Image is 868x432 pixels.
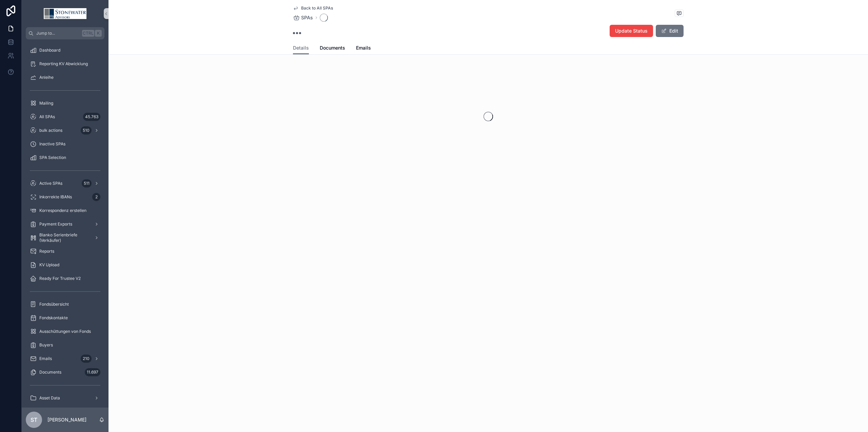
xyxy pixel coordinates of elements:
a: Dashboard [26,44,104,56]
span: Emails [356,44,371,51]
a: Ausschüttungen von Fonds [26,325,104,338]
span: Jump to... [36,31,79,36]
a: Fondsübersicht [26,298,104,310]
a: Ready For Trustee V2 [26,272,104,285]
span: SPA Selection [39,155,66,160]
a: KV Upload [26,259,104,271]
div: 510 [81,126,92,134]
a: SPA Selection [26,151,104,164]
a: Active SPAs511 [26,177,104,190]
span: Documents [320,44,345,51]
span: Buyers [39,342,53,348]
a: Anleihe [26,71,104,84]
span: Payment Exports [39,221,72,227]
a: Inkorrekte IBANs2 [26,191,104,203]
a: Reports [26,245,104,257]
a: Korrespondenz erstellen [26,204,104,217]
div: 11.697 [85,368,100,376]
span: Ausschüttungen von Fonds [39,329,91,334]
a: Payment Exports [26,218,104,230]
a: SPAs [293,14,313,21]
span: Mailing [39,101,53,106]
button: Jump to...CtrlK [26,27,104,39]
button: Edit [656,25,684,37]
span: Active SPAs [39,181,62,186]
p: [PERSON_NAME] [47,416,86,423]
span: Reports [39,249,54,254]
span: Ready For Trustee V2 [39,276,81,281]
span: Asset Data [39,395,60,401]
div: 45.763 [83,113,100,121]
span: K [96,31,101,36]
span: Fondskontakte [39,315,68,321]
span: Details [293,44,309,51]
span: SPAs [301,14,313,21]
a: bulk actions510 [26,124,104,137]
span: Inactive SPAs [39,141,65,147]
span: Blanko Serienbriefe (Verkäufer) [39,232,89,243]
a: Details [293,42,309,55]
span: ST [31,416,37,424]
div: 511 [82,179,92,187]
a: Fondskontakte [26,312,104,324]
div: scrollable content [22,39,108,408]
span: Documents [39,370,61,375]
span: Emails [39,356,52,361]
span: Dashboard [39,48,60,53]
span: Fondsübersicht [39,302,69,307]
a: Asset Data [26,392,104,404]
span: Ctrl [82,30,94,37]
a: Documents11.697 [26,366,104,378]
span: Update Status [615,28,648,34]
a: Inactive SPAs [26,138,104,150]
a: All SPAs45.763 [26,111,104,123]
div: 210 [81,355,92,363]
span: All SPAs [39,114,55,120]
a: Buyers [26,339,104,351]
span: Reporting KV Abwicklung [39,61,88,67]
a: Reporting KV Abwicklung [26,58,104,70]
div: 2 [92,193,100,201]
span: Inkorrekte IBANs [39,194,72,200]
a: Blanko Serienbriefe (Verkäufer) [26,232,104,244]
span: Anleihe [39,75,54,80]
span: KV Upload [39,262,59,268]
span: Korrespondenz erstellen [39,208,86,213]
a: Mailing [26,97,104,109]
a: Emails210 [26,353,104,365]
a: Emails [356,42,371,55]
a: Back to All SPAs [293,5,333,11]
a: Documents [320,42,345,55]
span: bulk actions [39,128,62,133]
img: App logo [44,8,86,19]
span: Back to All SPAs [301,5,333,11]
button: Update Status [610,25,653,37]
